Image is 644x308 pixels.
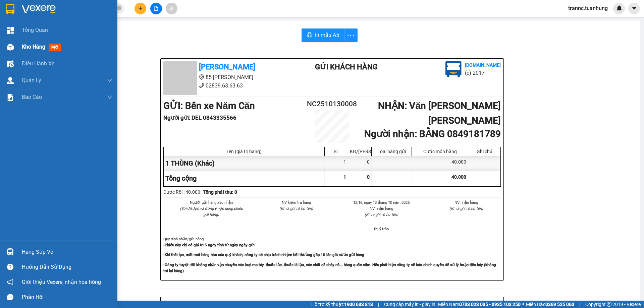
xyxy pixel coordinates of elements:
li: 85 [PERSON_NAME] [163,73,288,81]
span: aim [169,6,174,11]
img: warehouse-icon [7,60,14,67]
li: 85 [PERSON_NAME] [3,15,128,23]
span: 1 [343,174,346,180]
div: Hàng sắp về [22,247,112,257]
button: file-add [150,3,162,14]
div: Cước món hàng [414,149,466,154]
button: aim [166,3,177,14]
b: GỬI : Bến xe Năm Căn [163,100,255,111]
span: file-add [154,6,158,11]
span: Giới thiệu Vexere, nhận hoa hồng [22,278,101,286]
span: Tổng Quan [22,26,48,34]
div: SL [326,149,346,154]
i: (Tôi đã đọc và đồng ý nộp dung phiếu gửi hàng) [180,206,243,217]
span: printer [307,32,312,39]
li: 12:16, ngày 13 tháng 10 năm 2025 [347,199,416,205]
li: Người gửi hàng xác nhận [177,199,246,205]
strong: 0369 525 060 [545,302,574,307]
b: Tổng phải thu: 0 [203,189,237,195]
i: (Kí và ghi rõ họ tên) [449,206,483,211]
img: warehouse-icon [7,44,14,51]
li: 02839.63.63.63 [3,23,128,32]
h2: NC2510130008 [304,99,360,110]
b: [DOMAIN_NAME] [465,62,501,68]
span: more [344,31,357,40]
span: mới [49,44,61,51]
b: Người gửi : DEL 0843335566 [163,114,236,121]
div: Loại hàng gửi [373,149,410,154]
span: message [7,294,13,300]
div: Tên (giá trị hàng) [165,149,323,154]
img: logo-vxr [6,4,14,14]
li: 02839.63.63.63 [163,81,288,90]
img: icon-new-feature [616,5,622,11]
span: phone [39,24,44,30]
span: Hỗ trợ kỹ thuật: [311,301,373,308]
span: plus [138,6,143,11]
i: (Kí và ghi rõ họ tên) [365,212,398,217]
div: Hướng dẫn sử dụng [22,262,112,272]
span: question-circle [7,264,13,270]
div: Phản hồi [22,292,112,302]
span: In mẫu A5 [315,31,339,39]
button: caret-down [628,3,640,14]
div: 40.000 [412,156,468,171]
b: Gửi khách hàng [315,63,378,71]
span: Tổng cộng [165,174,197,182]
img: dashboard-icon [7,27,14,34]
img: solution-icon [7,94,14,101]
span: 0 [367,174,370,180]
div: 0 [348,156,372,171]
b: Người nhận : BẰNG 0849181789 [364,128,501,139]
b: [PERSON_NAME] [39,4,95,13]
strong: -Công ty tuyệt đối không nhận vận chuyển các loại ma túy, thuốc lắc, thuốc lá lậu, các chất dễ ch... [163,262,496,273]
span: | [579,301,580,308]
strong: -Khi thất lạc, mất mát hàng hóa của quý khách, công ty sẽ chịu trách nhiệm bồi thường gấp 10 lần ... [163,252,364,257]
button: plus [135,3,146,14]
span: ⚪️ [522,303,524,306]
li: (c) 2017 [465,69,501,77]
div: 1 [325,156,348,171]
b: GỬI : Bến xe Năm Căn [3,42,95,53]
i: (Kí và ghi rõ họ tên) [279,206,313,211]
span: down [107,95,112,100]
span: close-circle [117,6,121,10]
span: phone [199,83,204,88]
img: warehouse-icon [7,248,14,255]
img: warehouse-icon [7,77,14,84]
span: Miền Nam [438,301,521,308]
li: thuý trân [347,226,416,232]
span: | [378,301,379,308]
span: environment [199,74,204,80]
div: Ghi chú [470,149,499,154]
div: KG/[PERSON_NAME] [350,149,370,154]
div: Quy định nhận/gửi hàng : [163,236,501,274]
span: trannc.tuanhung [563,4,613,12]
div: 1 THÙNG (Khác) [164,156,325,171]
span: Kho hàng [22,44,45,50]
span: copyright [607,302,611,307]
span: Điều hành xe [22,59,54,68]
span: Quản Lý [22,76,41,84]
span: close-circle [117,5,121,12]
img: logo.jpg [445,61,462,77]
span: caret-down [631,5,637,11]
button: more [344,28,358,42]
span: Cung cấp máy in - giấy in: [384,301,436,308]
li: NV nhận hàng [432,199,501,205]
li: NV nhận hàng [347,205,416,211]
span: 40.000 [451,174,466,180]
li: NV kiểm tra hàng [262,199,331,205]
b: NHẬN : Văn [PERSON_NAME] [PERSON_NAME] [378,100,501,126]
b: [PERSON_NAME] [199,63,255,71]
span: environment [39,16,44,21]
span: Báo cáo [22,93,42,101]
button: printerIn mẫu A5 [302,28,344,42]
span: down [107,78,112,83]
div: Cước Rồi : 40.000 [163,188,200,196]
strong: 1900 633 818 [344,302,373,307]
strong: 0708 023 035 - 0935 103 250 [459,302,521,307]
span: Miền Bắc [526,301,574,308]
span: notification [7,279,13,285]
strong: -Phiếu này chỉ có giá trị 5 ngày tính từ ngày ngày gửi [163,243,255,247]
